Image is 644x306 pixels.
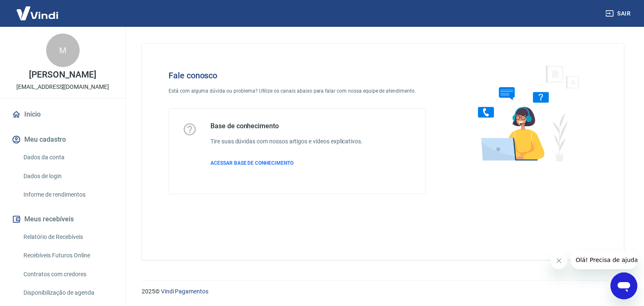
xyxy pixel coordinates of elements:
button: Meu cadastro [10,130,115,149]
p: [EMAIL_ADDRESS][DOMAIN_NAME] [16,83,109,91]
iframe: Mensagem da empresa [571,251,637,269]
img: Fale conosco [461,57,589,169]
a: Disponibilização de agenda [20,284,115,301]
iframe: Fechar mensagem [551,252,567,269]
h5: Base de conhecimento [210,122,363,130]
a: Recebíveis Futuros Online [20,247,115,264]
p: Está com alguma dúvida ou problema? Utilize os canais abaixo para falar com nossa equipe de atend... [169,87,426,95]
button: Sair [604,6,634,21]
h6: Tire suas dúvidas com nossos artigos e vídeos explicativos. [210,137,363,146]
span: ACESSAR BASE DE CONHECIMENTO [210,160,293,166]
img: Vindi [10,0,65,26]
div: M [46,34,80,67]
p: [PERSON_NAME] [29,70,96,79]
span: Olá! Precisa de ajuda? [5,6,70,13]
h4: Fale conosco [169,70,426,80]
a: Relatório de Recebíveis [20,228,115,246]
iframe: Botão para abrir a janela de mensagens [610,272,637,299]
p: 2025 © [142,287,624,296]
a: Início [10,105,115,124]
a: Dados de login [20,168,115,185]
a: ACESSAR BASE DE CONHECIMENTO [210,159,363,167]
a: Contratos com credores [20,266,115,283]
a: Informe de rendimentos [20,186,115,203]
a: Dados da conta [20,149,115,166]
a: Vindi Pagamentos [161,288,208,295]
button: Meus recebíveis [10,210,115,228]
